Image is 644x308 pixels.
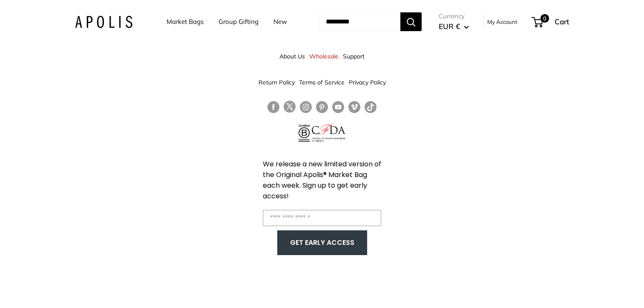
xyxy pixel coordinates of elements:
[259,75,295,90] a: Return Policy
[279,49,305,64] a: About Us
[263,159,381,201] span: We release a new limited version of the Original Apolis® Market Bag each week. Sign up to get ear...
[267,101,279,113] a: Follow us on Facebook
[540,14,549,23] span: 0
[555,17,569,26] span: Cart
[286,235,359,251] button: GET EARLY ACCESS
[365,101,377,113] a: Follow us on Tumblr
[532,15,569,29] a: 0 Cart
[332,101,344,113] a: Follow us on YouTube
[309,49,339,64] a: Wholesale
[273,16,287,28] a: New
[263,210,381,226] input: Enter your email
[439,22,460,31] span: EUR €
[439,20,469,33] button: EUR €
[299,75,345,90] a: Terms of Service
[75,16,132,28] img: Apolis
[319,12,400,31] input: Search...
[349,75,386,90] a: Privacy Policy
[167,16,204,28] a: Market Bags
[218,16,259,28] a: Group Gifting
[348,101,360,113] a: Follow us on Vimeo
[316,101,328,113] a: Follow us on Pinterest
[487,17,517,27] a: My Account
[284,101,296,116] a: Follow us on Twitter
[300,101,312,113] a: Follow us on Instagram
[343,49,365,64] a: Support
[312,125,345,142] img: Council of Fashion Designers of America Member
[299,125,310,142] img: Certified B Corporation
[400,12,422,31] button: Search
[439,10,469,22] span: Currency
